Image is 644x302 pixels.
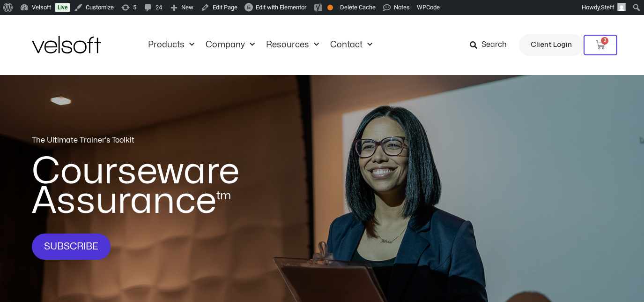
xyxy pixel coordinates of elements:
[584,35,617,55] a: 3
[325,40,378,50] a: ContactMenu Toggle
[32,234,111,260] a: SUBSCRIBE
[32,36,101,53] img: Velsoft Training Materials
[142,40,200,50] a: ProductsMenu Toggle
[601,4,614,11] span: Steff
[601,37,608,45] span: 3
[519,34,584,56] a: Client Login
[142,40,378,50] nav: Menu
[200,40,260,50] a: CompanyMenu Toggle
[216,190,231,201] font: tm
[256,4,306,11] span: Edit with Elementor
[55,3,70,12] a: Live
[531,39,572,51] span: Client Login
[44,239,98,254] span: SUBSCRIBE
[481,39,507,51] span: Search
[470,37,513,53] a: Search
[327,5,333,10] div: OK
[260,40,325,50] a: ResourcesMenu Toggle
[32,135,613,146] p: The Ultimate Trainer's Toolkit
[32,157,286,216] h2: Courseware Assurance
